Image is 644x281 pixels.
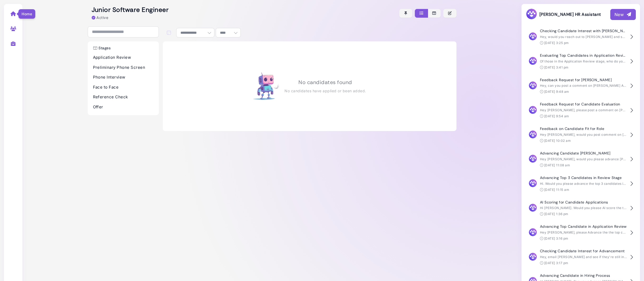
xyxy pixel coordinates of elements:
p: Phone Interview [93,74,154,80]
h4: Feedback Request for Candidate Evaluation [540,102,627,106]
time: [DATE] 3:17 pm [544,261,568,265]
p: Face to Face [93,84,154,90]
button: Advancing Top 3 Candidates in Review Stage Hi. Would you please advance the top 3 candidates in t... [526,172,636,196]
time: [DATE] 9:54 am [544,114,569,118]
h4: Advancing Candidate in Hiring Process [540,273,627,278]
h4: Advancing Top Candidate in Application Review [540,224,627,229]
a: Home [5,7,22,20]
button: Checking Candidate Interest for Advancement Hey, email [PERSON_NAME] and see if they're still int... [526,245,636,269]
time: [DATE] 9:48 am [544,90,569,94]
img: Robot in business suit [253,72,279,100]
h4: Evaluating Top Candidates in Application Review [540,53,627,58]
h4: Checking Candidate Interest with [PERSON_NAME] [540,29,627,33]
button: Feedback Request for [PERSON_NAME] Hey, can you post a comment on [PERSON_NAME] Applicant sharing... [526,74,636,98]
div: New [614,11,632,18]
h2: No candidates found [298,79,352,85]
button: Checking Candidate Interest with [PERSON_NAME] Hey, would you reach out to [PERSON_NAME] and see ... [526,25,636,49]
div: Home [18,9,36,19]
button: Advancing Top Candidate in Application Review Hey [PERSON_NAME], please Advance the the top candi... [526,220,636,245]
time: [DATE] 10:02 am [544,139,571,143]
button: Advancing Candidate [PERSON_NAME] Hey [PERSON_NAME], would you please advance [PERSON_NAME]? [DAT... [526,147,636,172]
time: [DATE] 3:41 pm [544,65,569,69]
time: [DATE] 11:08 am [544,163,570,167]
button: Feedback on Candidate Fit for Role Hey [PERSON_NAME], would you post comment on [PERSON_NAME] sha... [526,123,636,147]
h4: Checking Candidate Interest for Advancement [540,249,627,253]
h4: Advancing Top 3 Candidates in Review Stage [540,176,627,180]
h4: AI Scoring for Candidate Applications [540,200,627,205]
time: [DATE] 1:36 pm [544,212,568,216]
time: [DATE] 3:25 pm [544,41,569,45]
p: Preliminary Phone Screen [93,65,154,71]
h3: [PERSON_NAME] HR Assistant [526,8,601,21]
p: Application Review [93,55,154,61]
h4: Advancing Candidate [PERSON_NAME] [540,151,627,156]
button: New [610,9,636,20]
p: Offer [93,104,154,110]
time: [DATE] 11:15 am [544,188,569,192]
button: AI Scoring for Candidate Applications Hi [PERSON_NAME]. Would you please AI score the two candida... [526,196,636,221]
p: Reference Check [93,94,154,100]
button: Evaluating Top Candidates in Application Review Of those in the Application Review stage, who do ... [526,49,636,74]
h4: Feedback Request for [PERSON_NAME] [540,78,627,82]
div: Active [92,15,109,20]
h2: Junior Software Engineer [92,6,169,14]
time: [DATE] 3:16 pm [544,236,568,240]
h4: Feedback on Candidate Fit for Role [540,127,627,131]
p: No candidates have applied or been added. [284,88,366,94]
h3: Stages [90,46,114,50]
button: Feedback Request for Candidate Evaluation Hey [PERSON_NAME], please post a comment on [PERSON_NAM... [526,98,636,123]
